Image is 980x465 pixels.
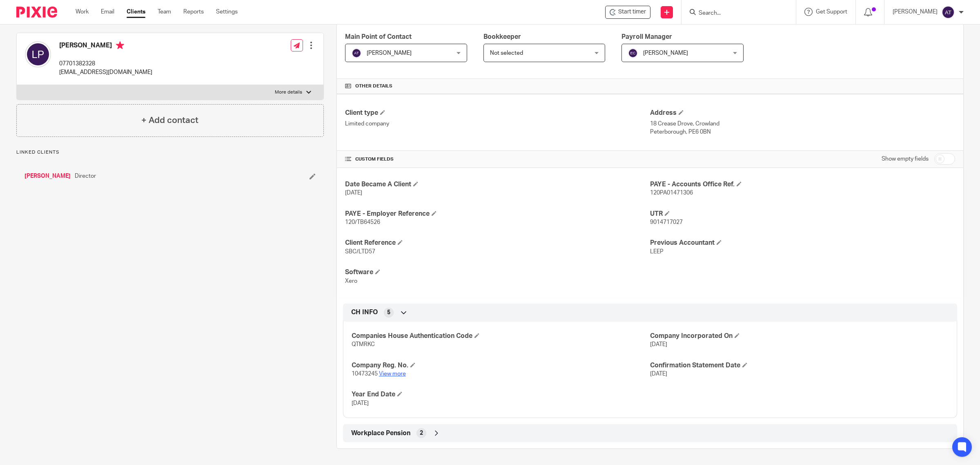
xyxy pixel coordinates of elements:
span: QTMRKC [352,342,375,347]
a: Clients [127,8,145,16]
a: Reports [183,8,204,16]
span: CH INFO [351,308,378,317]
span: [PERSON_NAME] [643,50,688,56]
span: Main Point of Contact [345,34,412,40]
span: Xero [345,278,357,284]
span: Bookkeeper [483,34,521,40]
p: Peterborough, PE6 0BN [650,128,955,136]
a: [PERSON_NAME] [24,172,71,180]
h4: Client Reference [345,239,650,247]
p: More details [275,89,302,96]
input: Search [698,10,771,17]
h4: UTR [650,210,955,218]
span: [PERSON_NAME] [367,50,412,56]
span: 10473245 [352,371,378,377]
h4: Confirmation Statement Date [650,361,949,370]
a: View more [379,371,406,377]
i: Primary [116,41,124,49]
p: Limited company [345,120,650,128]
div: So Brand Creative Limited [605,6,650,19]
span: Workplace Pension [351,429,410,438]
span: Other details [355,83,392,89]
a: Settings [216,8,238,16]
h4: Previous Accountant [650,239,955,247]
span: [DATE] [650,371,667,377]
span: 9014717027 [650,219,683,225]
span: [DATE] [650,342,667,347]
h4: Software [345,268,650,277]
a: Work [76,8,89,16]
span: [DATE] [352,400,369,406]
span: Start timer [618,8,646,16]
img: Pixie [16,7,57,18]
span: 2 [420,429,423,437]
p: [EMAIL_ADDRESS][DOMAIN_NAME] [59,68,152,76]
span: LEEP [650,249,664,255]
h4: Address [650,109,955,117]
img: svg%3E [942,6,955,19]
span: SBC/LTD57 [345,249,375,255]
h4: + Add contact [141,114,198,127]
h4: Date Became A Client [345,180,650,189]
span: Not selected [490,50,523,56]
h4: PAYE - Accounts Office Ref. [650,180,955,189]
p: Linked clients [16,149,324,156]
span: [DATE] [345,190,362,196]
h4: Client type [345,109,650,117]
span: Director [75,172,96,180]
h4: CUSTOM FIELDS [345,156,650,163]
label: Show empty fields [882,155,929,163]
span: 120/TB64526 [345,219,380,225]
span: 120PA01471306 [650,190,693,196]
p: 18 Crease Drove, Crowland [650,120,955,128]
span: Payroll Manager [621,34,672,40]
p: 07701382328 [59,60,152,68]
h4: Company Reg. No. [352,361,650,370]
span: Get Support [816,9,847,15]
img: svg%3E [352,48,361,58]
h4: Companies House Authentication Code [352,332,650,340]
p: [PERSON_NAME] [893,8,938,16]
h4: Year End Date [352,390,650,399]
span: 5 [387,309,390,317]
h4: [PERSON_NAME] [59,41,152,51]
a: Team [158,8,171,16]
h4: Company Incorporated On [650,332,949,340]
a: Email [101,8,114,16]
img: svg%3E [25,41,51,67]
h4: PAYE - Employer Reference [345,210,650,218]
img: svg%3E [628,48,638,58]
